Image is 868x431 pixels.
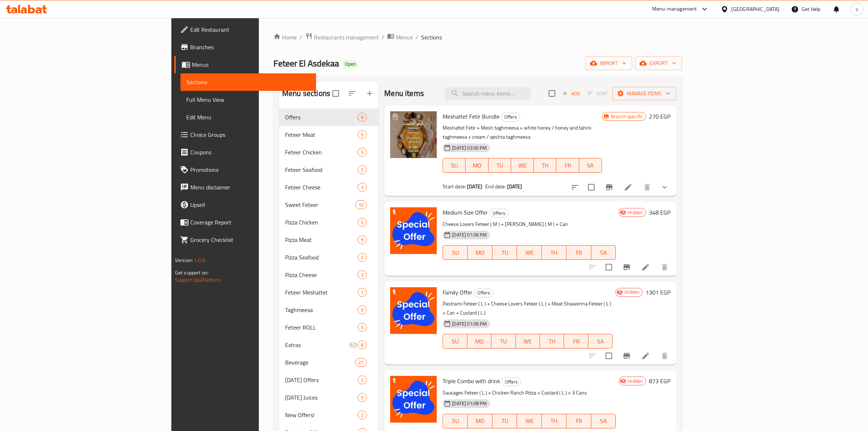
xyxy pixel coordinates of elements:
[285,340,349,349] span: Extras
[468,160,485,171] span: MO
[652,5,697,14] div: Menu-management
[194,255,205,265] span: 1.0.0
[517,414,542,428] button: WE
[600,178,618,196] button: Branch-specific-item
[507,182,522,191] b: [DATE]
[279,161,378,178] div: Feteer Seafood2
[491,160,508,171] span: TU
[358,165,367,174] div: items
[285,113,358,122] div: Offers
[641,263,650,272] a: Edit menu item
[279,249,378,266] div: Pizza Seafood2
[358,235,367,244] div: items
[285,183,358,192] div: Feteer Cheese
[493,245,517,260] button: TU
[446,247,465,258] span: SU
[467,182,482,191] b: [DATE]
[564,334,588,349] button: FR
[591,336,610,347] span: SA
[279,143,378,161] div: Feteer Chicken5
[641,351,650,360] a: Edit menu item
[390,111,437,158] img: Meshaltet Fetir Bundle
[358,130,367,139] div: items
[279,371,378,389] div: [DATE] Offers2
[358,219,366,226] span: 5
[358,323,367,332] div: items
[468,414,493,428] button: MO
[520,416,539,426] span: WE
[361,85,378,102] button: Add section
[279,354,378,371] div: Beverage27
[190,165,311,174] span: Promotions
[358,394,366,401] span: 5
[591,245,616,260] button: SA
[660,183,669,192] svg: Show Choices
[387,32,413,42] a: Menus
[443,111,499,122] span: Meshaltet Fetir Bundle
[174,56,316,73] a: Menus
[421,33,442,42] span: Sections
[495,416,514,426] span: TU
[279,406,378,424] div: New Offers!2
[279,231,378,249] div: Pizza Meat9
[285,218,358,227] div: Pizza Chicken
[534,158,556,173] button: TH
[358,254,366,261] span: 2
[358,113,367,122] div: items
[731,5,779,13] div: [GEOGRAPHIC_DATA]
[594,416,613,426] span: SA
[638,178,656,196] button: delete
[279,178,378,196] div: Feteer Cheese3
[358,307,366,313] span: 9
[279,196,378,213] div: Sweet Feteer10
[279,213,378,231] div: Pizza Chicken5
[446,416,465,426] span: SU
[190,130,311,139] span: Choice Groups
[443,245,468,260] button: SU
[285,305,358,314] span: Taghmeesa
[273,32,682,42] nav: breadcrumb
[579,158,602,173] button: SA
[625,209,646,216] span: Hidden
[175,275,221,285] a: Support.OpsPlatform
[279,266,378,284] div: Pizza Cheese3
[514,160,531,171] span: WE
[495,247,514,258] span: TU
[543,336,561,347] span: TH
[285,235,358,244] div: Pizza Meat
[471,247,490,258] span: MO
[279,336,378,354] div: Extras8
[612,87,676,100] button: Manage items
[358,253,367,262] div: items
[358,131,366,138] span: 9
[190,235,311,244] span: Grocery Checklist
[285,411,358,419] div: New Offers!
[443,158,466,173] button: SU
[449,400,490,407] span: [DATE] 01:08 PM
[279,284,378,301] div: Feteer Meshaltet1
[471,416,490,426] span: MO
[342,60,359,69] div: Open
[358,305,367,314] div: items
[285,130,358,139] div: Feteer Meat
[342,61,359,67] span: Open
[567,414,591,428] button: FR
[174,178,316,196] a: Menu disclaimer
[358,149,366,156] span: 5
[625,378,646,385] span: Hidden
[285,148,358,157] span: Feteer Chicken
[279,108,378,126] div: Offers6
[449,231,490,238] span: [DATE] 01:06 PM
[560,88,583,99] button: Add
[355,200,367,209] div: items
[285,165,358,174] span: Feteer Seafood
[585,57,632,70] button: import
[285,288,358,297] div: Feteer Meshaltet
[285,200,355,209] div: Sweet Feteer
[190,218,311,227] span: Coverage Report
[390,287,437,334] img: Family Offer
[443,414,468,428] button: SU
[358,184,366,191] span: 3
[358,324,366,331] span: 5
